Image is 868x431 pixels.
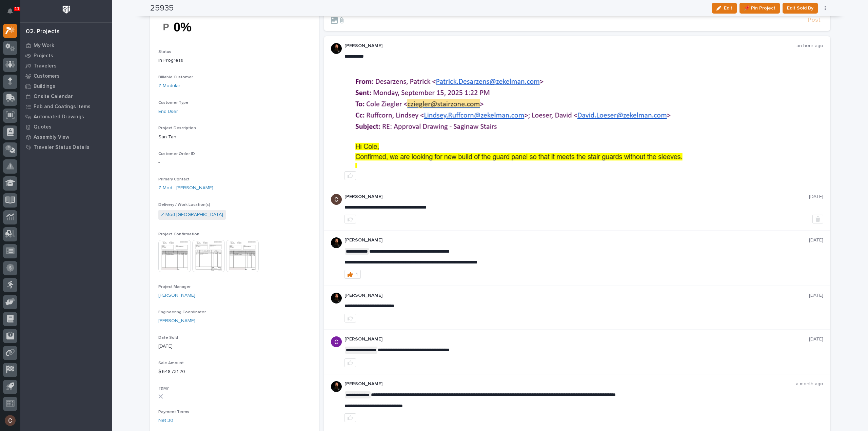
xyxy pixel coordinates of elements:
[34,114,84,120] p: Automated Drawings
[331,293,342,303] img: zmKUmRVDQjmBLfnAs97p
[34,104,91,110] p: Fab and Coatings Items
[158,317,195,325] a: [PERSON_NAME]
[8,8,17,19] div: Notifications11
[344,171,356,180] button: like this post
[158,368,311,375] p: $ 648,731.20
[344,43,796,49] p: [PERSON_NAME]
[158,232,199,236] span: Project Confirmation
[20,132,112,142] a: Assembly View
[158,82,180,90] a: Z-Modular
[812,215,823,223] button: Delete post
[20,40,112,51] a: My Work
[161,211,223,218] a: Z-Mod [GEOGRAPHIC_DATA]
[809,293,823,298] p: [DATE]
[344,237,809,243] p: [PERSON_NAME]
[158,387,169,391] span: T&M?
[796,381,823,387] p: a month ago
[34,43,54,49] p: My Work
[20,51,112,61] a: Projects
[158,75,193,79] span: Billable Customer
[158,177,190,181] span: Primary Contact
[805,16,823,24] button: Post
[34,144,90,151] p: Traveler Status Details
[20,112,112,122] a: Automated Drawings
[20,101,112,112] a: Fab and Coatings Items
[331,237,342,248] img: zmKUmRVDQjmBLfnAs97p
[158,15,209,39] img: NghK3xquopd2dLXk5hRpfGjVm814l_2_uYhmLkV3y74
[34,53,53,59] p: Projects
[158,184,213,192] a: Z-Mod - [PERSON_NAME]
[344,293,809,298] p: [PERSON_NAME]
[744,4,775,12] span: 📌 Pin Project
[158,50,171,54] span: Status
[15,6,19,11] p: 11
[724,5,732,11] span: Edit
[158,343,311,350] p: [DATE]
[34,124,52,130] p: Quotes
[712,3,737,14] button: Edit
[344,194,809,200] p: [PERSON_NAME]
[20,122,112,132] a: Quotes
[158,126,196,130] span: Project Description
[344,314,356,322] button: like this post
[158,410,189,414] span: Payment Terms
[3,4,17,18] button: Notifications
[331,336,342,347] img: AItbvmm9XFGwq9MR7ZO9lVE1d7-1VhVxQizPsTd1Fh95=s96-c
[34,134,69,140] p: Assembly View
[20,61,112,71] a: Travelers
[344,381,796,387] p: [PERSON_NAME]
[158,203,210,207] span: Delivery / Work Location(s)
[158,159,311,166] p: -
[808,16,821,24] span: Post
[3,413,17,428] button: users-avatar
[331,43,342,54] img: zmKUmRVDQjmBLfnAs97p
[344,215,356,223] button: like this post
[158,108,178,115] a: End User
[158,134,311,141] p: San Tan
[331,381,342,392] img: zmKUmRVDQjmBLfnAs97p
[158,285,191,289] span: Project Manager
[331,194,342,205] img: AGNmyxaji213nCK4JzPdPN3H3CMBhXDSA2tJ_sy3UIa5=s96-c
[34,94,73,100] p: Onsite Calendar
[158,417,173,424] a: Net 30
[158,57,311,64] p: In Progress
[809,336,823,342] p: [DATE]
[356,272,358,277] div: 1
[158,336,178,340] span: Date Sold
[344,336,809,342] p: [PERSON_NAME]
[20,71,112,81] a: Customers
[26,28,60,36] div: 02. Projects
[150,3,174,13] h2: 25935
[796,43,823,49] p: an hour ago
[158,101,189,105] span: Customer Type
[158,361,184,365] span: Sale Amount
[34,63,57,69] p: Travelers
[20,91,112,101] a: Onsite Calendar
[783,3,818,14] button: Edit Sold By
[344,413,356,422] button: like this post
[158,152,195,156] span: Customer Order ID
[34,83,55,90] p: Buildings
[34,73,60,79] p: Customers
[739,3,780,14] button: 📌 Pin Project
[809,237,823,243] p: [DATE]
[20,81,112,91] a: Buildings
[344,270,361,279] button: 1
[158,310,206,314] span: Engineering Coordinator
[809,194,823,200] p: [DATE]
[20,142,112,152] a: Traveler Status Details
[158,292,195,299] a: [PERSON_NAME]
[60,3,73,16] img: Workspace Logo
[787,4,813,12] span: Edit Sold By
[344,358,356,367] button: like this post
